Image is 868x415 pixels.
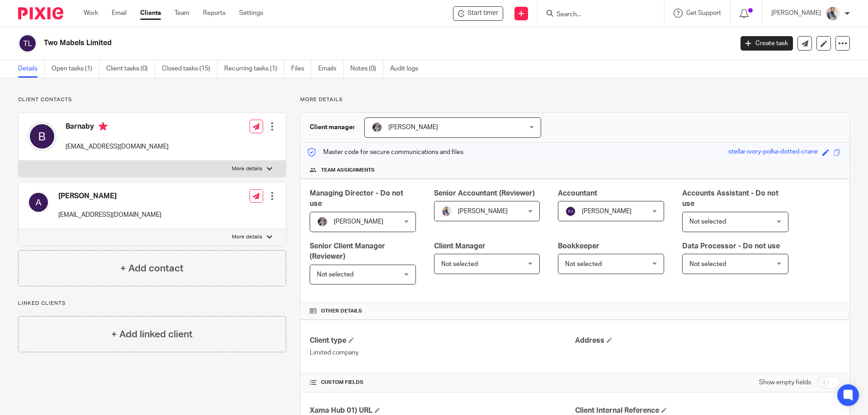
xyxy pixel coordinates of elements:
[565,261,602,267] span: Not selected
[334,219,383,225] span: [PERSON_NAME]
[689,261,726,267] span: Not selected
[140,9,161,18] a: Clients
[741,36,793,51] a: Create task
[317,271,354,278] span: Not selected
[44,38,590,48] h2: Two Mabels Limited
[458,208,508,214] span: [PERSON_NAME]
[390,60,425,78] a: Audit logs
[66,142,169,151] p: [EMAIL_ADDRESS][DOMAIN_NAME]
[112,9,127,18] a: Email
[441,261,478,267] span: Not selected
[224,60,284,78] a: Recurring tasks (1)
[203,9,226,18] a: Reports
[582,208,632,214] span: [PERSON_NAME]
[307,148,463,157] p: Master code for secure communications and files
[310,190,403,207] span: Managing Director - Do not use
[232,165,262,173] p: More details
[682,242,780,250] span: Data Processor - Do not use
[291,60,311,78] a: Files
[18,60,45,78] a: Details
[310,348,575,357] p: Limited company
[441,206,452,217] img: Pixie%2002.jpg
[310,242,385,260] span: Senior Client Manager (Reviewer)
[565,206,576,217] img: svg%3E
[771,9,821,18] p: [PERSON_NAME]
[826,6,840,21] img: Pixie%2002.jpg
[18,7,63,19] img: Pixie
[84,9,98,18] a: Work
[58,210,161,219] p: [EMAIL_ADDRESS][DOMAIN_NAME]
[239,9,263,18] a: Settings
[556,11,637,19] input: Search
[106,60,155,78] a: Client tasks (0)
[99,122,108,131] i: Primary
[558,242,599,250] span: Bookkeeper
[120,261,184,275] h4: + Add contact
[18,96,286,103] p: Client contacts
[318,60,344,78] a: Emails
[689,219,726,225] span: Not selected
[317,216,328,227] img: -%20%20-%20studio@ingrained.co.uk%20for%20%20-20220223%20at%20101413%20-%201W1A2026.jpg
[175,9,189,18] a: Team
[467,9,498,18] span: Start timer
[52,60,99,78] a: Open tasks (1)
[434,190,535,197] span: Senior Accountant (Reviewer)
[682,190,778,207] span: Accounts Assistant - Do not use
[18,300,286,307] p: Linked clients
[321,308,362,315] span: Other details
[686,10,721,16] span: Get Support
[300,96,850,103] p: More details
[232,233,262,241] p: More details
[310,379,575,386] h4: CUSTOM FIELDS
[321,167,375,174] span: Team assignments
[350,60,383,78] a: Notes (0)
[310,336,575,345] h4: Client type
[310,123,355,132] h3: Client manager
[28,191,49,213] img: svg%3E
[728,147,818,158] div: stellar-ivory-polka-dotted-crane
[434,242,486,250] span: Client Manager
[58,191,161,201] h4: [PERSON_NAME]
[558,190,597,197] span: Accountant
[66,122,169,133] h4: Barnaby
[388,124,438,131] span: [PERSON_NAME]
[111,327,193,341] h4: + Add linked client
[759,378,811,387] label: Show empty fields
[372,122,382,133] img: -%20%20-%20studio@ingrained.co.uk%20for%20%20-20220223%20at%20101413%20-%201W1A2026.jpg
[453,6,503,21] div: Two Mabels Limited
[28,122,57,151] img: svg%3E
[162,60,217,78] a: Closed tasks (15)
[575,336,840,345] h4: Address
[18,34,37,53] img: svg%3E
